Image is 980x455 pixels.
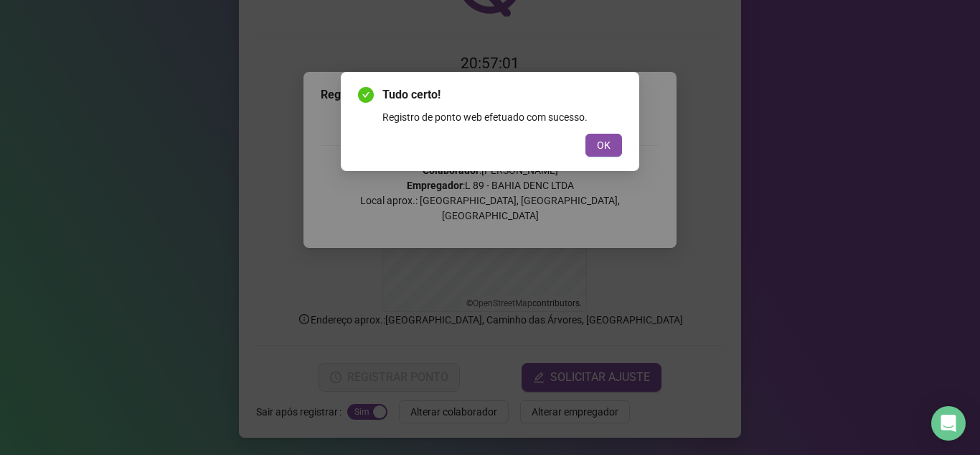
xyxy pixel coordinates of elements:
[358,87,374,103] span: check-circle
[597,137,611,153] span: OK
[931,406,966,441] div: Open Intercom Messenger
[585,134,622,157] button: OK
[382,86,622,104] span: Tudo certo!
[382,109,622,125] div: Registro de ponto web efetuado com sucesso.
